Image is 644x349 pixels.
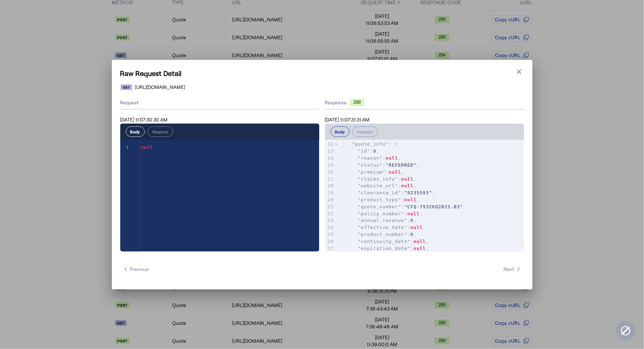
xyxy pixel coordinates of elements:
[501,263,524,275] button: Next
[346,148,380,154] span: : ,
[325,238,335,245] div: 26
[346,211,423,216] span: : ,
[358,225,407,230] span: "effective_date"
[120,117,168,123] span: [DATE] 11:07:30:30 AM
[389,169,401,175] span: null
[148,126,173,137] button: Headers
[358,176,398,182] span: "claims_info"
[325,217,335,224] div: 23
[358,183,398,188] span: "website_url"
[346,169,405,175] span: : ,
[325,210,335,217] div: 22
[325,182,335,189] div: 18
[358,190,401,195] span: "clearance_id"
[325,155,335,162] div: 14
[346,183,417,188] span: : ,
[120,96,319,110] div: Request
[404,204,463,209] span: "CFQ-79326Q2025.03"
[331,126,350,137] button: Body
[346,190,435,195] span: : ,
[411,232,414,237] span: 0
[325,189,335,196] div: 19
[123,266,149,273] span: Previous
[126,126,145,137] button: Body
[358,239,411,244] span: "continuity_date"
[135,84,185,91] span: [URL][DOMAIN_NAME]
[358,148,370,154] span: "id"
[346,176,417,182] span: : ,
[358,211,404,216] span: "policy_number"
[386,155,398,161] span: null
[325,117,370,123] span: [DATE] 11:07:31:31 AM
[352,141,389,147] span: "quote_info"
[358,197,401,202] span: "product_type"
[325,203,335,210] div: 21
[414,246,426,251] span: null
[358,162,383,168] span: "status"
[325,169,335,176] div: 16
[120,263,152,275] button: Previous
[352,126,378,137] button: Headers
[358,169,386,175] span: "premium"
[325,245,335,252] div: 27
[346,218,417,223] span: : ,
[346,135,352,140] span: },
[325,231,335,238] div: 25
[346,232,417,237] span: : ,
[325,141,335,148] div: 12
[358,246,411,251] span: "expiration_date"
[404,197,416,202] span: null
[353,100,360,105] text: 200
[346,155,401,161] span: : ,
[346,162,420,168] span: : ,
[411,225,423,230] span: null
[346,246,429,251] span: : ,
[407,211,420,216] span: null
[401,183,413,188] span: null
[325,99,524,106] div: Response
[401,176,413,182] span: null
[325,162,335,169] div: 15
[358,204,401,209] span: "quote_number"
[411,218,414,223] span: 0
[346,225,426,230] span: : ,
[120,144,130,151] div: 1
[120,68,524,78] h1: Raw Request Detail
[504,266,521,273] span: Next
[358,218,407,223] span: "annual_revenue"
[386,162,416,168] span: "REFERRED"
[373,148,377,154] span: 0
[358,232,407,237] span: "product_number"
[325,148,335,155] div: 13
[346,204,466,209] span: : ,
[325,196,335,203] div: 20
[325,176,335,183] div: 17
[346,197,420,202] span: : ,
[346,239,429,244] span: : ,
[404,190,432,195] span: "9235593"
[325,224,335,231] div: 24
[141,145,153,150] span: null
[414,239,426,244] span: null
[358,155,383,161] span: "reason"
[346,141,398,147] span: : {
